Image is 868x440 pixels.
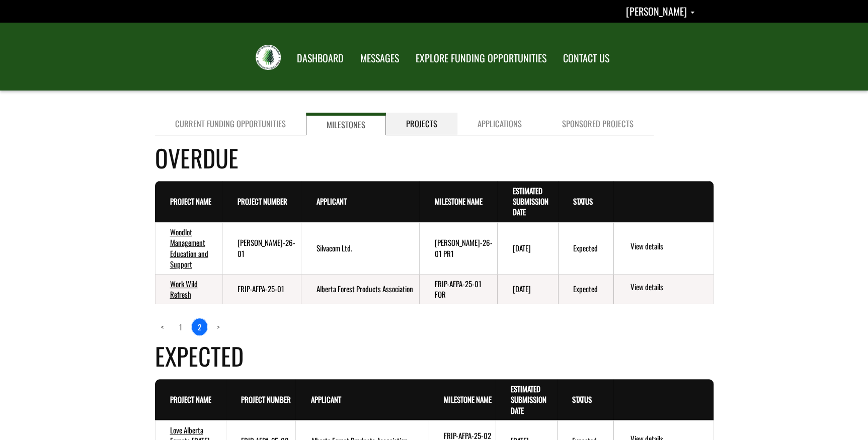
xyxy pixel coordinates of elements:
[512,185,548,218] a: Estimated Submission Date
[613,222,713,274] td: action menu
[434,196,482,207] a: Milestone Name
[558,222,613,274] td: Expected
[630,282,709,294] a: View details
[241,394,291,405] a: Project Number
[316,196,346,207] a: Applicant
[301,274,419,304] td: Alberta Forest Products Association
[419,274,497,304] td: FRIP-AFPA-25-01 FOR
[542,113,654,135] a: Sponsored Projects
[170,226,208,270] a: Woodlot Management Education and Support
[408,46,554,71] a: EXPLORE FUNDING OPPORTUNITIES
[419,222,497,274] td: FRIP-SILVA-26-01 PR1
[155,113,306,135] a: Current Funding Opportunities
[613,379,713,420] th: Actions
[256,45,281,70] img: FRIAA Submissions Portal
[353,46,407,71] a: MESSAGES
[457,113,542,135] a: Applications
[211,318,226,335] a: Next page
[155,222,222,274] td: Woodlot Management Education and Support
[238,196,287,207] a: Project Number
[288,43,617,71] nav: Main Navigation
[512,283,530,294] time: [DATE]
[222,222,301,274] td: FRIP-SILVA-26-01
[572,394,592,405] a: Status
[512,242,530,253] time: [DATE]
[222,274,301,304] td: FRIP-AFPA-25-01
[630,241,709,253] a: View details
[626,4,687,19] span: [PERSON_NAME]
[497,222,558,274] td: 9/14/2025
[155,140,714,175] h4: Overdue
[310,394,341,405] a: Applicant
[556,46,617,71] a: CONTACT US
[155,338,714,374] h4: Expected
[626,4,694,19] a: Shannon Sexsmith
[289,46,351,71] a: DASHBOARD
[613,274,713,304] td: action menu
[386,113,457,135] a: Projects
[306,113,386,135] a: Milestones
[444,394,492,405] a: Milestone Name
[170,394,211,405] a: Project Name
[170,278,198,300] a: Work Wild Refresh
[573,196,593,207] a: Status
[191,318,208,336] a: 2
[155,274,222,304] td: Work Wild Refresh
[511,383,546,416] a: Estimated Submission Date
[613,181,713,222] th: Actions
[173,318,188,335] a: page 1
[558,274,613,304] td: Expected
[155,318,170,335] a: Previous page
[170,196,211,207] a: Project Name
[301,222,419,274] td: Silvacom Ltd.
[497,274,558,304] td: 9/14/2025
